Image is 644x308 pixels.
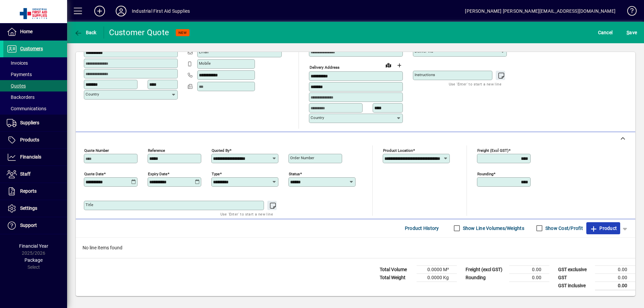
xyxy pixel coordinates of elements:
span: Products [20,137,39,142]
a: Support [3,217,67,234]
label: Show Line Volumes/Weights [462,225,524,232]
mat-label: Expiry date [148,171,167,176]
span: Settings [20,205,37,211]
td: Freight (excl GST) [462,265,509,273]
span: ave [627,27,637,38]
span: Communications [7,106,46,111]
span: NEW [178,30,187,35]
span: Quotes [7,83,26,88]
span: Financial Year [19,243,48,249]
span: Package [24,257,43,263]
a: Reports [3,183,67,200]
div: Customer Quote [109,27,169,38]
mat-label: Status [289,171,300,176]
mat-label: Title [86,202,93,207]
td: 0.00 [509,273,549,282]
a: Communications [3,103,67,114]
mat-hint: Use 'Enter' to start a new line [449,80,501,88]
td: 0.00 [595,273,635,282]
mat-label: Country [86,92,99,97]
a: Payments [3,69,67,80]
button: Add [89,5,110,17]
mat-label: Quote number [84,148,109,152]
span: Cancel [598,27,613,38]
td: 0.0000 M³ [417,265,457,273]
button: Cancel [596,26,614,39]
div: [PERSON_NAME] [PERSON_NAME][EMAIL_ADDRESS][DOMAIN_NAME] [465,6,615,16]
td: 0.00 [509,265,549,273]
mat-label: Product location [383,148,413,152]
mat-label: Freight (excl GST) [477,148,508,152]
mat-label: Email [199,50,209,54]
td: 0.00 [595,265,635,273]
td: Total Volume [376,265,417,273]
mat-label: Instructions [415,72,435,77]
div: Industrial First Aid Supplies [132,6,190,16]
mat-label: Quoted by [212,148,229,152]
span: Back [74,30,97,35]
mat-label: Reference [148,148,165,152]
span: Product [590,223,617,234]
span: Suppliers [20,120,39,125]
button: Back [72,26,98,39]
button: Product [586,222,620,234]
td: Total Weight [376,273,417,282]
mat-label: Country [311,115,324,120]
td: 0.0000 Kg [417,273,457,282]
button: Save [625,26,639,39]
a: Settings [3,200,67,217]
a: Knowledge Base [622,1,636,23]
mat-hint: Use 'Enter' to start a new line [220,210,273,218]
td: 0.00 [595,282,635,290]
span: Support [20,223,37,228]
span: Product History [405,223,439,234]
span: S [627,30,629,35]
a: Suppliers [3,115,67,131]
mat-label: Rounding [477,171,493,176]
span: Financials [20,154,41,160]
div: No line items found [76,238,635,258]
a: Products [3,132,67,148]
mat-label: Type [212,171,220,176]
a: Staff [3,166,67,183]
mat-label: Mobile [199,61,211,66]
a: View on map [383,60,394,70]
button: Product History [402,222,442,234]
button: Profile [110,5,132,17]
span: Invoices [7,60,28,66]
label: Show Cost/Profit [544,225,583,232]
a: Quotes [3,80,67,91]
app-page-header-button: Back [67,26,104,39]
a: Backorders [3,91,67,103]
td: Rounding [462,273,509,282]
mat-label: Order number [290,156,314,160]
span: Reports [20,188,37,194]
span: Staff [20,171,31,177]
a: Home [3,23,67,40]
span: Customers [20,46,43,51]
a: Invoices [3,57,67,69]
button: Choose address [394,60,405,71]
span: Payments [7,72,32,77]
a: Financials [3,149,67,166]
td: GST inclusive [555,282,595,290]
td: GST [555,273,595,282]
mat-label: Quote date [84,171,104,176]
td: GST exclusive [555,265,595,273]
span: Home [20,29,33,34]
span: Backorders [7,95,35,100]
